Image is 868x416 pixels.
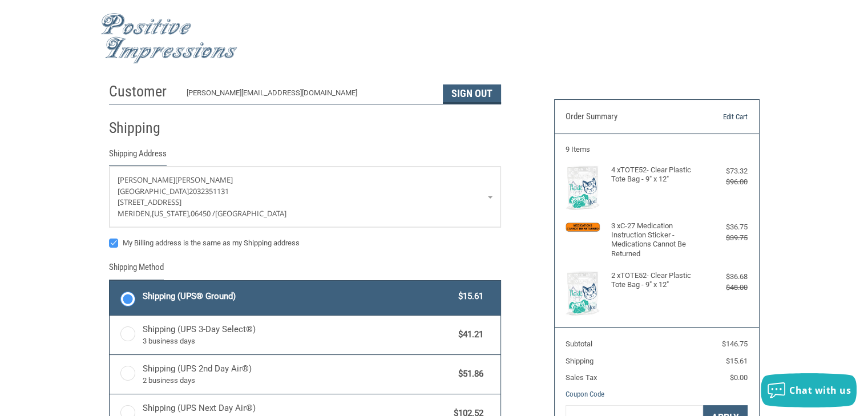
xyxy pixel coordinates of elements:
[110,167,500,227] a: Enter or select a different address
[175,175,233,185] span: [PERSON_NAME]
[152,208,191,219] span: [US_STATE],
[187,87,431,104] div: [PERSON_NAME][EMAIL_ADDRESS][DOMAIN_NAME]
[611,221,700,259] h4: 3 x C-27 Medication Instruction Sticker - Medications Cannot Be Returned
[566,111,689,123] h3: Order Summary
[453,328,484,341] span: $41.21
[566,340,592,348] span: Subtotal
[611,271,700,290] h4: 2 x TOTE52- Clear Plastic Tote Bag - 9" x 12"
[109,261,164,280] legend: Shipping Method
[118,197,181,207] span: [STREET_ADDRESS]
[726,357,748,365] span: $15.61
[143,362,453,386] span: Shipping (UPS 2nd Day Air®)
[215,208,286,219] span: [GEOGRAPHIC_DATA]
[702,232,748,244] div: $39.75
[109,82,176,101] h2: Customer
[109,147,167,166] legend: Shipping Address
[566,145,748,154] h3: 9 Items
[100,13,237,64] img: Positive Impressions
[702,221,748,233] div: $36.75
[118,208,152,219] span: Meriden,
[143,323,453,347] span: Shipping (UPS 3-Day Select®)
[143,336,453,347] span: 3 business days
[611,165,700,184] h4: 4 x TOTE52- Clear Plastic Tote Bag - 9" x 12"
[789,384,851,397] span: Chat with us
[453,290,484,303] span: $15.61
[702,271,748,282] div: $36.68
[689,111,748,123] a: Edit Cart
[191,208,215,219] span: 06450 /
[109,239,501,248] label: My Billing address is the same as my Shipping address
[143,290,453,303] span: Shipping (UPS® Ground)
[443,84,501,104] button: Sign Out
[566,390,604,398] a: Coupon Code
[189,186,229,196] span: 2032351131
[702,282,748,293] div: $48.00
[761,373,857,407] button: Chat with us
[566,357,594,365] span: Shipping
[143,375,453,386] span: 2 business days
[109,119,176,138] h2: Shipping
[702,165,748,177] div: $73.32
[730,373,748,382] span: $0.00
[118,186,189,196] span: [GEOGRAPHIC_DATA]
[453,367,484,381] span: $51.86
[702,176,748,188] div: $96.00
[118,175,175,185] span: [PERSON_NAME]
[566,373,597,382] span: Sales Tax
[722,340,748,348] span: $146.75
